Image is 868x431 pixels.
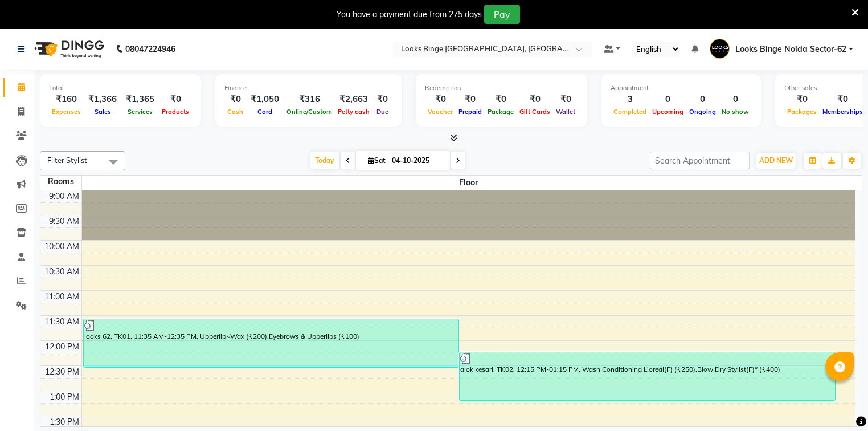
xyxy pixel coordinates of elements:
[284,108,335,116] span: Online/Custom
[224,93,246,106] div: ₹0
[686,93,719,106] div: 0
[484,5,520,24] button: Pay
[49,108,84,116] span: Expenses
[92,108,114,116] span: Sales
[485,108,517,116] span: Package
[485,93,517,106] div: ₹0
[372,93,392,106] div: ₹0
[517,93,553,106] div: ₹0
[224,108,246,116] span: Cash
[820,93,866,106] div: ₹0
[159,108,192,116] span: Products
[335,93,372,106] div: ₹2,663
[611,83,752,93] div: Appointment
[84,93,121,106] div: ₹1,366
[456,93,485,106] div: ₹0
[42,241,81,253] div: 10:00 AM
[125,33,175,65] b: 08047224946
[43,366,81,378] div: 12:30 PM
[820,385,857,420] iframe: chat widget
[425,108,456,116] span: Voucher
[456,108,485,116] span: Prepaid
[650,152,750,169] input: Search Appointment
[820,108,866,116] span: Memberships
[460,352,835,400] div: alok kesari, TK02, 12:15 PM-01:15 PM, Wash Conditioning L'oreal(F) (₹250),Blow Dry Stylist(F)* (₹...
[121,93,159,106] div: ₹1,365
[29,33,107,65] img: logo
[553,93,578,106] div: ₹0
[47,215,81,227] div: 9:30 AM
[335,108,372,116] span: Petty cash
[425,83,578,93] div: Redemption
[517,108,553,116] span: Gift Cards
[42,291,81,303] div: 11:00 AM
[365,156,388,165] span: Sat
[388,152,445,169] input: 2025-10-04
[310,152,339,169] span: Today
[553,108,578,116] span: Wallet
[735,43,846,55] span: Looks Binge Noida Sector-62
[719,93,752,106] div: 0
[719,108,752,116] span: No show
[425,93,456,106] div: ₹0
[47,190,81,202] div: 9:00 AM
[49,83,192,93] div: Total
[337,9,482,21] div: You have a payment due from 275 days
[784,108,820,116] span: Packages
[759,156,793,165] span: ADD NEW
[42,316,81,328] div: 11:30 AM
[246,93,284,106] div: ₹1,050
[159,93,192,106] div: ₹0
[82,176,855,190] span: Floor
[784,93,820,106] div: ₹0
[40,176,81,188] div: Rooms
[611,93,649,106] div: 3
[47,156,87,165] span: Filter Stylist
[284,93,335,106] div: ₹316
[611,108,649,116] span: Completed
[255,108,275,116] span: Card
[43,341,81,353] div: 12:00 PM
[649,93,686,106] div: 0
[686,108,719,116] span: Ongoing
[756,153,796,169] button: ADD NEW
[224,83,392,93] div: Finance
[49,93,84,106] div: ₹160
[374,108,391,116] span: Due
[710,39,730,59] img: Looks Binge Noida Sector-62
[47,416,81,428] div: 1:30 PM
[42,266,81,278] div: 10:30 AM
[47,391,81,403] div: 1:00 PM
[125,108,155,116] span: Services
[84,319,459,367] div: looks 62, TK01, 11:35 AM-12:35 PM, Upperlip~Wax (₹200),Eyebrows & Upperlips (₹100)
[649,108,686,116] span: Upcoming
